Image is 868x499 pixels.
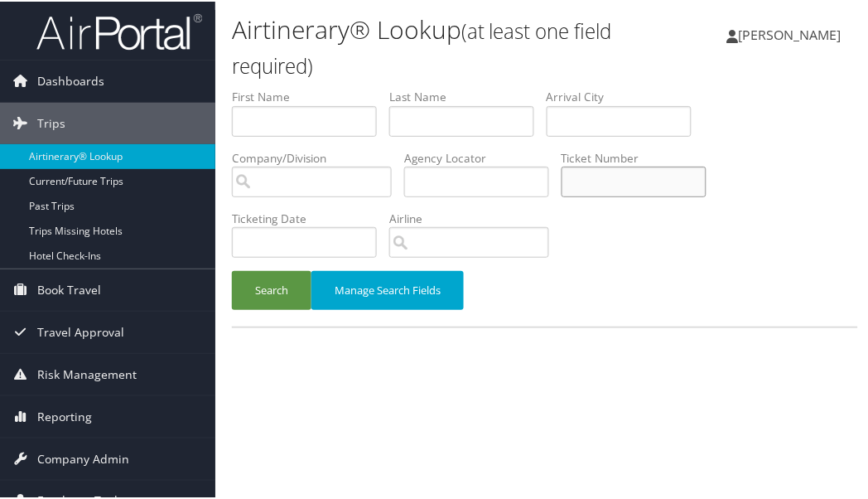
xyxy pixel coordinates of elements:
[37,59,104,100] span: Dashboards
[232,209,389,225] label: Ticketing Date
[37,395,92,436] span: Reporting
[37,352,137,394] span: Risk Management
[37,101,65,143] span: Trips
[36,11,202,50] img: airportal-logo.png
[232,148,404,165] label: Company/Division
[727,8,858,58] a: [PERSON_NAME]
[37,310,124,351] span: Travel Approval
[562,148,719,165] label: Ticket Number
[389,209,562,225] label: Airline
[232,11,649,80] h1: Airtinerary® Lookup
[232,87,389,104] label: First Name
[37,437,129,478] span: Company Admin
[739,24,841,42] span: [PERSON_NAME]
[389,87,547,104] label: Last Name
[311,269,464,308] button: Manage Search Fields
[404,148,562,165] label: Agency Locator
[547,87,704,104] label: Arrival City
[37,268,101,309] span: Book Travel
[232,269,311,308] button: Search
